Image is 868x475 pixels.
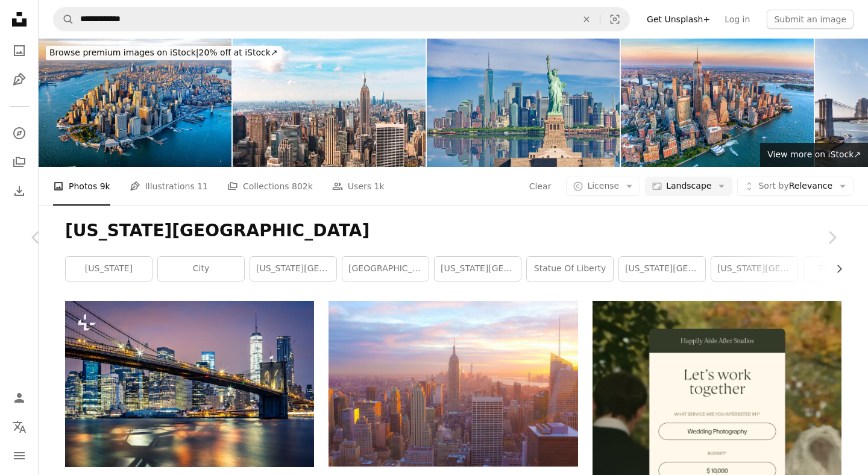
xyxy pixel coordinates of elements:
img: New york city skyline on a sunny day [233,39,426,167]
form: Find visuals sitewide [53,7,630,31]
a: Explore [7,121,31,145]
button: Menu [7,444,31,468]
span: 802k [292,180,313,193]
a: Empire State building [329,378,577,389]
a: [US_STATE] [66,257,152,281]
a: Browse premium images on iStock|20% off at iStock↗ [39,39,289,68]
span: 1k [374,180,385,193]
a: Next [796,180,868,295]
h1: [US_STATE][GEOGRAPHIC_DATA] [65,220,841,242]
button: Visual search [600,8,629,31]
span: 20% off at iStock ↗ [49,48,278,57]
img: Empire State building [329,301,577,466]
a: [US_STATE][GEOGRAPHIC_DATA] wallpaper [711,257,797,281]
img: Statue of Liberty and New York City Skyline with Manhattan Financial District, World Trade Center... [427,39,620,167]
a: [GEOGRAPHIC_DATA] [342,257,429,281]
a: Download History [7,179,31,203]
button: Language [7,415,31,439]
span: License [587,181,619,190]
a: Collections 802k [227,167,313,206]
img: New York Cityscape Aerial [39,39,231,167]
a: Photos [7,39,31,63]
a: Log in / Sign up [7,386,31,410]
a: Get Unsplash+ [640,10,717,29]
a: Users 1k [332,167,385,206]
a: View of Brooklyn bridge by night, New York, USA [65,378,314,389]
span: Landscape [666,180,711,192]
a: statue of liberty [527,257,613,281]
span: View more on iStock ↗ [767,149,861,159]
button: Landscape [645,177,732,196]
a: city [158,257,244,281]
button: Clear [529,177,552,196]
a: Log in [717,10,757,29]
a: Collections [7,150,31,174]
span: Sort by [758,181,788,190]
button: License [566,177,640,196]
button: Search Unsplash [54,8,74,31]
span: Browse premium images on iStock | [49,48,198,57]
a: [US_STATE][GEOGRAPHIC_DATA] [619,257,705,281]
span: Relevance [758,180,832,192]
img: View of Brooklyn bridge by night, New York, USA [65,301,314,467]
img: New York Skyline [621,39,814,167]
button: Submit an image [767,10,854,29]
button: Sort byRelevance [737,177,854,196]
button: Clear [573,8,600,31]
a: Illustrations 11 [130,167,208,206]
a: View more on iStock↗ [760,143,868,167]
a: [US_STATE][GEOGRAPHIC_DATA] skyline [435,257,521,281]
a: Illustrations [7,68,31,92]
a: [US_STATE][GEOGRAPHIC_DATA] night [250,257,336,281]
span: 11 [197,180,208,193]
